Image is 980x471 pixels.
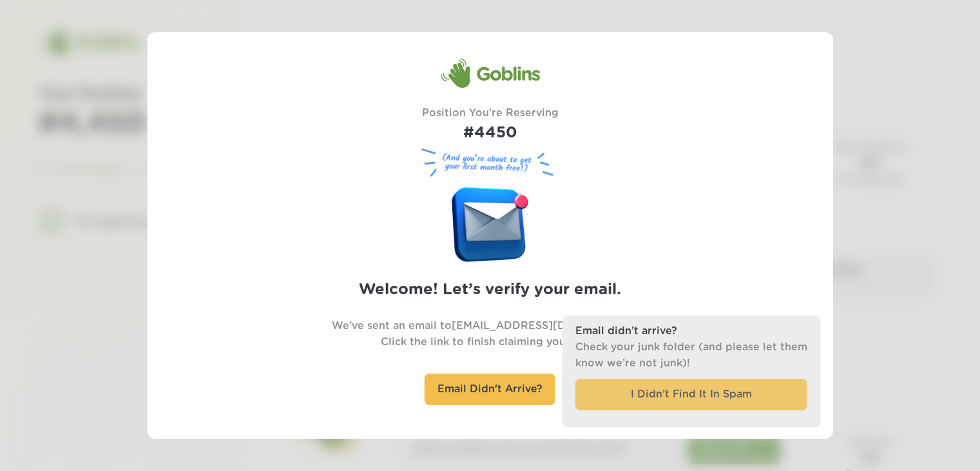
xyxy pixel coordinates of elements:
figure: (And you’re about to get your first month free!) [416,145,564,181]
h3: Email didn’t arrive? [575,323,807,339]
h1: #4450 [422,121,559,145]
h2: Welcome! Let’s verify your email. [359,278,621,302]
p: Check your junk folder (and please let them know we’re not junk)! [575,339,807,372]
div: Position You're Reserving [422,105,559,145]
div: Goblins [441,58,540,89]
div: I Didn’t Find It In Spam [575,379,807,410]
p: We've sent an email to [EMAIL_ADDRESS][DOMAIN_NAME] . Click the link to finish claiming your spot. [332,318,649,350]
div: Email Didn't Arrive? [425,374,555,405]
